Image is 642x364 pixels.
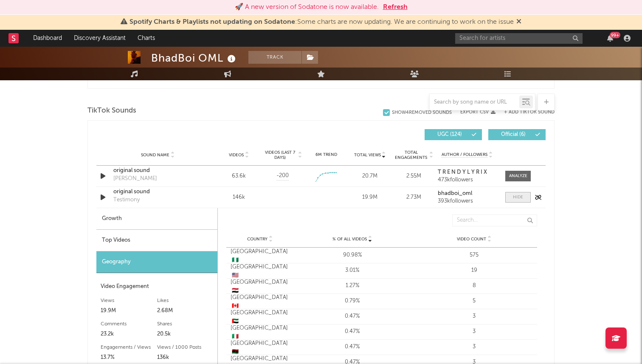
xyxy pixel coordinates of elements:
div: 23.2k [101,329,157,339]
div: Show 4 Removed Sounds [392,110,452,116]
button: 99+ [607,35,613,42]
div: 99 + [610,32,620,38]
div: 19 [415,266,533,275]
div: 146k [219,193,259,202]
div: 3 [415,343,533,351]
button: + Add TikTok Sound [504,110,555,115]
div: 0.47% [293,343,411,351]
a: Charts [132,30,161,47]
div: 20.7M [350,172,390,181]
button: Refresh [383,2,408,12]
div: Shares [157,319,214,329]
div: 575 [415,251,533,260]
a: T R E N D Y L Y R I X [438,169,497,175]
div: Geography [96,251,217,273]
span: Dismiss [516,19,521,25]
div: [GEOGRAPHIC_DATA] [231,324,289,341]
span: 🇪🇬 [232,288,239,293]
span: Video Count [457,237,486,242]
span: 🇱🇾 [232,349,239,355]
div: Video Engagement [101,282,213,292]
button: Official(6) [488,129,546,140]
div: [GEOGRAPHIC_DATA] [231,248,289,264]
span: 🇺🇸 [232,273,239,278]
a: original sound [113,166,202,175]
span: % of all Videos [332,237,367,242]
div: Views / 1000 Posts [157,342,214,353]
a: bhadboi_oml [438,191,497,197]
div: 8 [415,282,533,290]
span: Total Engagements [394,150,428,160]
div: 0.47% [293,312,411,321]
div: 5 [415,297,533,305]
span: 🇮🇹 [232,334,239,339]
div: 63.6k [219,172,259,181]
div: Top Videos [96,230,217,251]
span: UGC ( 124 ) [430,132,469,137]
span: Official ( 6 ) [494,132,533,137]
div: [GEOGRAPHIC_DATA] [231,309,289,325]
div: 2.68M [157,306,214,316]
span: : Some charts are now updating. We are continuing to work on the issue [130,19,514,25]
span: Total Views [354,152,381,158]
span: -200 [276,172,289,180]
span: Spotify Charts & Playlists not updating on Sodatone [130,19,295,25]
div: 393k followers [438,198,497,204]
span: 🇳🇬 [232,257,239,263]
div: 6M Trend [307,152,346,158]
span: TikTok Sounds [87,106,136,116]
div: Views [101,296,157,306]
span: 🇦🇪 [232,319,239,324]
strong: bhadboi_oml [438,191,472,196]
a: Discovery Assistant [68,30,132,47]
div: 1.27% [293,282,411,290]
div: [GEOGRAPHIC_DATA] [231,339,289,356]
div: 🚀 A new version of Sodatone is now available. [235,2,379,12]
input: Search for artists [455,33,583,44]
div: 13.7% [101,353,157,363]
button: Track [248,51,301,64]
span: Country [247,237,267,242]
div: 2.55M [394,172,434,181]
div: Growth [96,208,217,230]
div: Comments [101,319,157,329]
div: 3 [415,327,533,336]
div: 20.5k [157,329,214,339]
div: 90.98% [293,251,411,260]
div: 2.73M [394,193,434,202]
div: [GEOGRAPHIC_DATA] [231,293,289,310]
span: Videos [229,152,244,158]
strong: T R E N D Y L Y R I X [438,169,487,175]
div: 19.9M [350,193,390,202]
a: original sound [113,188,202,196]
div: 0.79% [293,297,411,305]
input: Search by song name or URL [430,99,519,106]
div: Likes [157,296,214,306]
span: 🇨🇦 [232,303,239,309]
span: Sound Name [141,152,169,158]
div: BhadBoi OML [151,51,238,65]
button: UGC(124) [425,129,482,140]
div: 136k [157,353,214,363]
div: [GEOGRAPHIC_DATA] [231,263,289,279]
span: Videos (last 7 days) [263,150,297,160]
a: Dashboard [27,30,68,47]
input: Search... [452,214,537,226]
div: 473k followers [438,177,497,183]
div: Engagements / Views [101,342,157,353]
div: 19.9M [101,306,157,316]
div: [GEOGRAPHIC_DATA] [231,278,289,295]
div: 3 [415,312,533,321]
div: 0.47% [293,327,411,336]
button: Export CSV [460,110,496,115]
div: [PERSON_NAME] [113,175,157,183]
div: 3.01% [293,266,411,275]
div: Testimony [113,196,140,204]
button: + Add TikTok Sound [496,110,555,115]
span: Author / Followers [442,152,487,158]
